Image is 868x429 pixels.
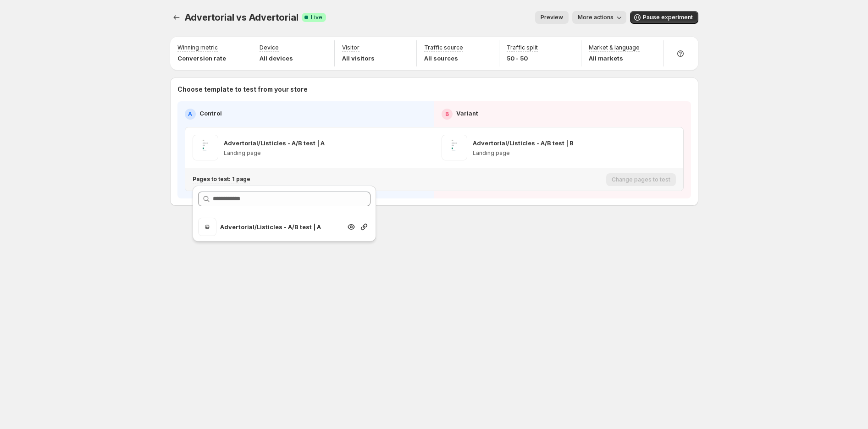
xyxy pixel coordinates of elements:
[456,109,478,118] p: Variant
[193,135,218,160] img: Advertorial/Listicles - A/B test | A
[473,138,574,148] p: Advertorial/Listicles - A/B test | B
[311,14,322,21] span: Live
[193,176,250,183] p: Pages to test: 1 page
[578,14,614,21] span: More actions
[630,11,698,24] button: Pause experiment
[342,54,375,63] p: All visitors
[188,110,192,118] h2: A
[445,110,449,118] h2: B
[541,14,563,21] span: Preview
[473,149,574,157] p: Landing page
[589,44,640,51] p: Market & language
[572,11,626,24] button: More actions
[177,54,226,63] p: Conversion rate
[260,44,279,51] p: Device
[507,44,538,51] p: Traffic split
[198,218,216,236] img: Advertorial/Listicles - A/B test | A
[589,54,640,63] p: All markets
[424,44,463,51] p: Traffic source
[643,14,693,21] span: Pause experiment
[177,85,691,94] p: Choose template to test from your store
[507,54,538,63] p: 50 - 50
[442,135,467,160] img: Advertorial/Listicles - A/B test | B
[185,12,299,23] span: Advertorial vs Advertorial
[260,54,293,63] p: All devices
[535,11,569,24] button: Preview
[224,138,325,148] p: Advertorial/Listicles - A/B test | A
[220,222,341,231] p: Advertorial/Listicles - A/B test | A
[199,109,222,118] p: Control
[342,44,359,51] p: Visitor
[170,11,183,24] button: Experiments
[224,149,325,157] p: Landing page
[424,54,463,63] p: All sources
[177,44,218,51] p: Winning metric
